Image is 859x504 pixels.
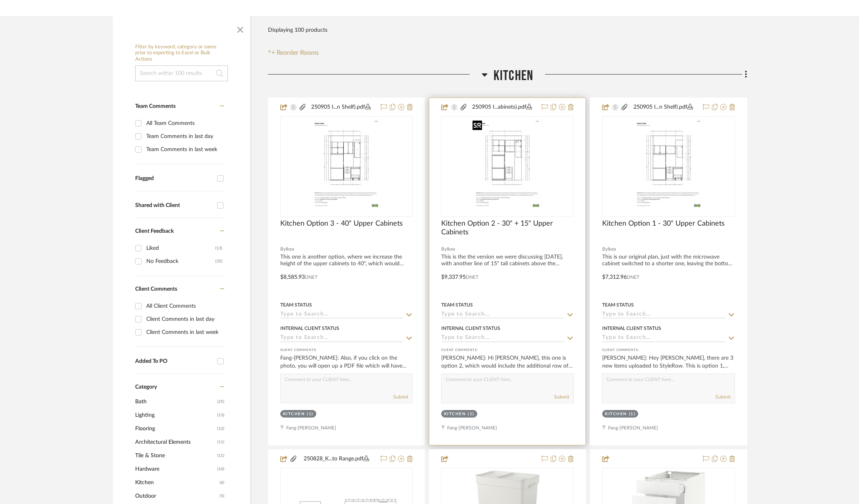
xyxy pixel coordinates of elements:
input: Type to Search… [441,311,564,319]
span: (6) [220,476,224,489]
span: Outdoor [135,489,218,503]
span: (13) [217,409,224,422]
span: Architectural Elements [135,435,215,449]
span: Category [135,384,157,391]
img: Kitchen Option 1 - 30" Upper Cabinets [630,117,707,216]
span: Ikea [608,245,616,253]
div: (13) [215,242,222,255]
img: Kitchen Option 2 - 30" + 15" Upper Cabinets [469,117,546,216]
input: Search within 100 results [135,65,228,81]
div: Internal Client Status [602,325,661,332]
div: Displaying 100 products [268,22,327,38]
div: (35) [215,255,222,268]
button: Submit [716,393,731,401]
input: Type to Search… [280,335,403,342]
div: [PERSON_NAME]: Hey [PERSON_NAME], there are 3 new items uploaded to StyleRow. This is option 1, w... [602,354,735,370]
button: 250828_K...to Range.pdf [297,454,376,464]
span: Kitchen Option 3 - 40" Upper Cabinets [280,219,403,228]
div: Shared with Client [135,202,213,209]
div: (1) [629,411,636,417]
button: 250905 I...n Shelf).pdf [628,103,698,112]
div: Kitchen [283,411,305,417]
button: 250905 I...n Shelf).pdf [306,103,376,112]
div: Added To PO [135,358,213,365]
div: Team Status [280,301,312,309]
button: Close [232,20,248,36]
div: Liked [146,242,215,255]
div: Fang-[PERSON_NAME]: Also, if you click on the photo, you will open up a PDF file which will have ... [280,354,413,370]
span: Kitchen Option 1 - 30" Upper Cabinets [602,219,725,228]
span: (25) [217,395,224,408]
input: Type to Search… [602,311,725,319]
span: Tile & Stone [135,449,215,462]
div: Team Comments in last week [146,143,222,156]
span: Client Feedback [135,228,174,234]
button: 250905 I...abinets).pdf [467,103,537,112]
div: Internal Client Status [280,325,339,332]
input: Type to Search… [441,335,564,342]
div: All Team Comments [146,117,222,130]
div: All Client Comments [146,300,222,312]
span: Ikea [286,245,294,253]
div: (1) [468,411,474,417]
span: (10) [217,463,224,475]
img: Kitchen Option 3 - 40" Upper Cabinets [308,117,385,216]
div: Team Status [441,301,473,309]
button: Submit [393,393,408,401]
span: Ikea [447,245,455,253]
span: Hardware [135,462,215,476]
div: Team Comments in last day [146,130,222,143]
span: Kitchen Option 2 - 30" + 15" Upper Cabinets [441,219,574,237]
span: (11) [217,436,224,448]
span: (12) [217,422,224,435]
span: Lighting [135,408,215,422]
div: 0 [603,117,734,217]
div: Team Status [602,301,634,309]
div: Client Comments in last week [146,326,222,339]
span: (11) [217,449,224,462]
div: Internal Client Status [441,325,500,332]
h6: Filter by keyword, category or name prior to exporting to Excel or Bulk Actions [135,44,228,63]
span: Team Comments [135,103,176,109]
span: By [441,245,447,253]
span: (5) [220,490,224,502]
span: Bath [135,395,215,408]
div: (1) [307,411,314,417]
div: Flagged [135,175,213,182]
span: Reorder Rooms [277,48,319,57]
button: Submit [554,393,569,401]
div: 0 [281,117,412,217]
input: Type to Search… [280,311,403,319]
div: Kitchen [605,411,627,417]
div: Kitchen [444,411,466,417]
div: [PERSON_NAME]: Hi [PERSON_NAME], this one is option 2, which would include the additional row of ... [441,354,574,370]
span: By [280,245,286,253]
span: Kitchen [135,476,218,489]
div: 0 [442,117,573,217]
div: No Feedback [146,255,215,268]
button: Reorder Rooms [268,48,319,57]
span: By [602,245,608,253]
span: Flooring [135,422,215,435]
div: Client Comments in last day [146,313,222,326]
span: Client Comments [135,286,177,292]
input: Type to Search… [602,335,725,342]
span: Kitchen [494,67,533,84]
